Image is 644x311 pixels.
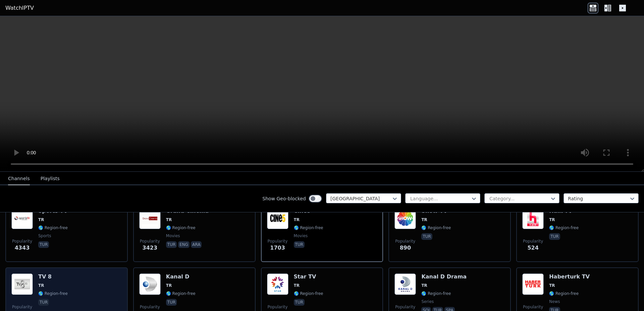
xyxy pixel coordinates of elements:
[421,225,451,230] span: 🌎 Region-free
[527,244,538,252] span: 524
[421,273,467,280] h6: Kanal D Drama
[12,304,32,310] span: Popularity
[38,299,49,306] p: tur
[421,283,427,288] span: TR
[294,273,323,280] h6: Star TV
[15,244,30,252] span: 4343
[294,291,323,296] span: 🌎 Region-free
[549,225,579,230] span: 🌎 Region-free
[166,291,196,296] span: 🌎 Region-free
[191,241,202,248] p: ara
[267,208,288,229] img: Cine5
[38,233,51,239] span: sports
[139,273,161,295] img: Kanal D
[38,241,49,248] p: tur
[522,208,544,229] img: Halk TV
[166,283,172,288] span: TR
[139,208,161,229] img: Grand Cinema
[11,273,33,295] img: TV 8
[294,225,323,230] span: 🌎 Region-free
[262,195,306,202] label: Show Geo-blocked
[38,283,44,288] span: TR
[394,208,416,229] img: Show TV
[522,273,544,295] img: Haberturk TV
[38,217,44,222] span: TR
[8,172,30,185] button: Channels
[38,291,68,296] span: 🌎 Region-free
[38,225,68,230] span: 🌎 Region-free
[166,233,180,239] span: movies
[268,239,288,244] span: Popularity
[166,299,177,306] p: tur
[421,233,432,240] p: tur
[549,233,560,240] p: tur
[394,273,416,295] img: Kanal D Drama
[166,225,196,230] span: 🌎 Region-free
[294,233,308,239] span: movies
[166,241,177,248] p: tur
[549,299,560,304] span: news
[400,244,411,252] span: 890
[294,217,300,222] span: TR
[523,239,543,244] span: Popularity
[268,304,288,310] span: Popularity
[143,244,158,252] span: 3423
[41,172,60,185] button: Playlists
[267,273,288,295] img: Star TV
[178,241,190,248] p: eng
[166,273,196,280] h6: Kanal D
[5,4,34,12] a: WatchIPTV
[166,217,172,222] span: TR
[549,217,555,222] span: TR
[421,299,434,304] span: series
[549,291,579,296] span: 🌎 Region-free
[12,239,32,244] span: Popularity
[549,283,555,288] span: TR
[421,291,451,296] span: 🌎 Region-free
[523,304,543,310] span: Popularity
[140,239,160,244] span: Popularity
[294,241,305,248] p: tur
[294,283,300,288] span: TR
[395,239,415,244] span: Popularity
[549,273,590,280] h6: Haberturk TV
[140,304,160,310] span: Popularity
[421,217,427,222] span: TR
[395,304,415,310] span: Popularity
[11,208,33,229] img: Sports TV
[38,273,68,280] h6: TV 8
[270,244,285,252] span: 1703
[294,299,305,306] p: tur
